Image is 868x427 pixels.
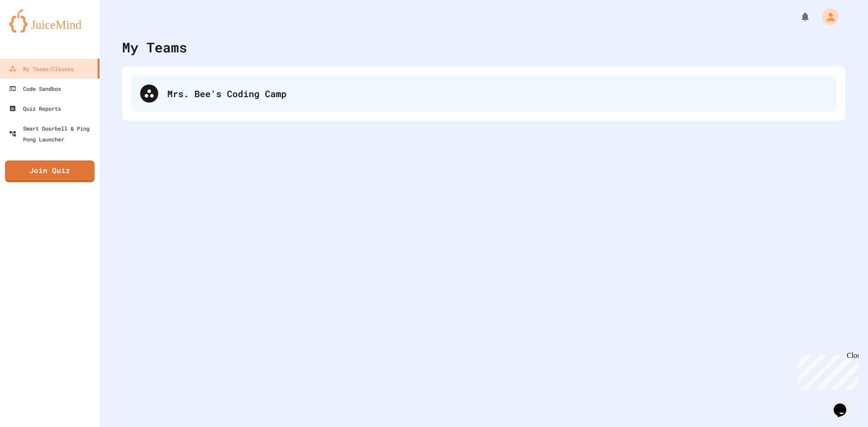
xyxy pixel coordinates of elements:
div: My Account [813,6,841,27]
iframe: chat widget [830,391,859,418]
div: Mrs. Bee's Coding Camp [131,75,836,112]
div: My Notifications [783,9,813,24]
div: Quiz Reports [9,103,61,114]
div: Code Sandbox [9,83,61,94]
div: Smart Doorbell & Ping Pong Launcher [9,123,96,145]
img: logo-orange.svg [9,9,90,33]
div: My Teams [122,37,187,57]
div: Chat with us now!Close [4,4,62,57]
a: Join Quiz [5,160,94,182]
div: Mrs. Bee's Coding Camp [167,87,827,100]
iframe: chat widget [793,352,859,390]
div: My Teams/Classes [9,63,74,74]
